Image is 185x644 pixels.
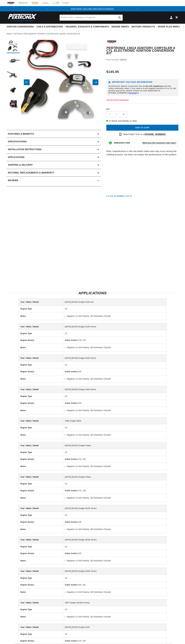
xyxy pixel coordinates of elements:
[67,591,165,594] li: Negative 12-Volt Polarity; OE Distributor Chrysler
[19,375,63,383] th: Notes
[63,487,166,494] td: 170, 225
[123,133,166,136] p: Need help? Call us at
[108,141,113,145] img: Emissions code
[106,119,178,123] p: In-Stock and Ready to Ship
[50,7,134,10] div: 1 of 2
[67,433,165,436] li: Negative 12-Volt Polarity; OE Distributor Chrysler
[19,599,63,606] th: Year / Make / Model
[8,156,24,159] span: Applications
[60,15,123,21] input: Search Part #, Category or Keyword
[19,312,63,320] th: Notes
[67,409,165,412] li: Negative 12-Volt Polarity; OE Distributor Chrysler
[93,79,98,85] button: Slide right
[67,615,165,618] li: Negative 12-Volt Polarity; OE Distributor Chrysler
[8,140,27,143] h2: Specifications
[19,525,63,533] th: Notes
[7,40,20,53] button: Load image 1 in gallery view
[110,24,130,30] summary: Engine Swaps
[19,494,63,502] th: Notes
[67,346,165,349] li: Negative 12-Volt Polarity; OE Distributor Chrysler
[19,512,63,519] th: Engine Type
[19,361,63,368] th: Engine Type
[142,142,176,144] strong: What does this emissions code mean?
[7,161,101,169] summary: Shipping & Delivery
[7,98,20,111] button: Load image 5 in gallery view
[108,81,176,83] h6: Important Voltage Information
[63,400,166,406] td: 225
[65,584,78,586] strong: Cubic Inches:
[19,355,63,361] th: Year / Make / Model
[7,138,101,145] summary: Specifications
[19,581,63,588] th: Engine Size(s)
[63,474,166,480] td: [DATE]-[DATE] Dodge Polara
[108,85,176,94] p: All Electronic Ignition Conversion Kits are ground kits unless otherwise noted. If you need a 6-v...
[19,299,63,305] th: Year / Make / Model
[112,25,129,28] span: Engine Swaps
[50,7,134,10] div: Announcement
[106,47,178,55] h1: PerTronix 1361A Ignitor® Chrysler 6 cyl Electronic Ignition Conversion Kit
[106,108,178,110] label: QTY
[106,99,129,101] a: View All Vehicle Applications
[8,148,42,151] h2: Installation instructions
[7,69,20,82] button: Load image 3 in gallery view
[63,442,166,449] td: [DATE]-[DATE] Dodge Polara
[63,568,166,575] td: [DATE]-[DATE] Dodge W300 Series
[19,368,63,375] th: Engine Size(s)
[19,462,63,470] th: Notes
[67,559,165,562] li: Negative 12-Volt Polarity; OE Distributor Chrysler
[14,32,80,35] a: PerTronix 1361A Ignitor® Chrysler 6 cyl Electronic Ignition Conversion Kit
[19,505,63,512] th: Year / Make / Model
[63,355,166,361] td: [DATE]-[DATE] Dodge D200 Series
[24,79,30,85] button: Slide left
[158,25,180,28] span: Spark Plug Wires
[63,418,166,424] td: 1968 Dodge M300
[63,393,166,400] td: L6
[63,330,166,337] td: L6
[114,142,176,144] button: EMISSIONS CODEWhat does this emissions code mean?
[65,521,78,523] strong: Cubic Inches:
[63,337,166,344] td: 170, 225
[7,13,37,22] img: Pertronix
[19,418,63,424] th: Year / Make / Model
[106,40,178,197] div: Note: Imperfections in the red and/or black wire may occur during the molding process, but does n...
[63,519,166,525] td: 225
[19,575,63,581] th: Engine Type
[67,315,165,317] li: Negative 12-Volt Polarity; OE Distributor Chrysler
[63,550,166,557] td: 225
[71,8,114,10] a: SHOP BEST SELLING IGNITION & EXHAUST
[63,599,166,606] td: 1967 Dodge Wm300 Pickup
[19,386,63,393] th: Year / Make / Model
[65,458,78,460] strong: Cubic Inches:
[7,54,20,68] button: Load image 2 in gallery view
[7,84,20,97] button: Load image 4 in gallery view
[106,195,132,197] p: C.A.R.B. EO Number: D-57-22
[19,543,63,550] th: Engine Type
[63,323,166,330] td: [DATE]-[DATE] Dodge D100 Series
[65,489,78,492] strong: Cubic Inches:
[63,299,166,305] td: [DATE]-[DATE] Dodge A108 Van
[145,133,166,135] a: [PHONE_NUMBER]
[19,536,63,543] th: Year / Make / Model
[63,480,166,487] td: L6
[36,25,63,28] span: Coils & Distributors
[7,24,35,30] summary: Ignition Conversions
[19,305,63,312] th: Engine Type
[63,631,166,637] td: L6
[19,456,63,462] th: Engine Size(s)
[7,146,101,153] summary: Installation instructions
[129,92,137,94] a: message
[7,153,101,161] a: Applications
[156,24,181,30] summary: Spark Plug Wires
[63,424,166,431] td: L6
[19,588,63,596] th: Notes
[63,368,166,375] td: 225
[7,40,101,125] media-gallery: Gallery Viewer
[19,613,63,621] th: Notes
[19,606,63,613] th: Engine Type
[19,330,63,337] th: Engine Type
[7,292,178,295] h2: Applications
[19,474,63,480] th: Year / Make / Model
[63,305,166,312] td: L6
[67,496,165,499] li: Negative 12-Volt Polarity; OE Distributor Chrysler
